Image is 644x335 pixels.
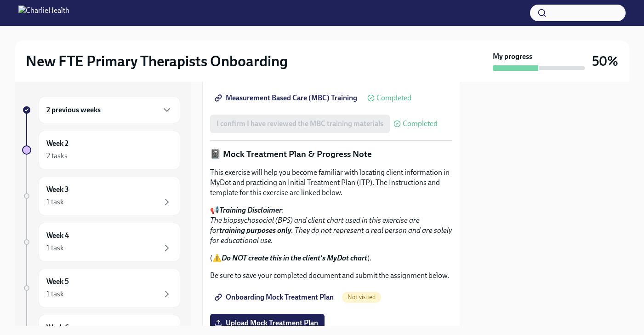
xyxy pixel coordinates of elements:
[493,52,532,62] strong: My progress
[39,97,180,123] div: 2 previous weeks
[210,271,452,281] p: Be sure to save your completed document and submit the assignment below.
[342,294,381,300] span: Not visited
[22,131,180,169] a: Week 22 tasks
[46,105,101,115] h6: 2 previous weeks
[210,167,452,198] p: This exercise will help you become familiar with locating client information in MyDot and practic...
[22,177,180,215] a: Week 31 task
[217,318,318,328] span: Upload Mock Treatment Plan
[46,139,68,149] h6: Week 2
[376,94,411,102] span: Completed
[46,197,64,207] div: 1 task
[217,293,334,302] span: Onboarding Mock Treatment Plan
[210,148,452,160] p: 📓 Mock Treatment Plan & Progress Note
[219,226,291,235] strong: training purposes only
[222,254,367,262] strong: Do NOT create this in the client's MyDot chart
[210,89,364,107] a: Measurement Based Care (MBC) Training
[46,277,69,287] h6: Week 5
[22,269,180,307] a: Week 51 task
[46,289,64,299] div: 1 task
[403,120,438,127] span: Completed
[210,314,325,332] label: Upload Mock Treatment Plan
[592,53,618,69] h3: 50%
[219,206,282,214] strong: Training Disclaimer
[210,205,452,246] p: 📢 :
[22,223,180,261] a: Week 41 task
[210,288,340,306] a: Onboarding Mock Treatment Plan
[46,243,64,253] div: 1 task
[46,323,69,333] h6: Week 6
[46,185,69,195] h6: Week 3
[46,151,68,161] div: 2 tasks
[26,52,288,70] h2: New FTE Primary Therapists Onboarding
[18,6,69,20] img: CharlieHealth
[210,216,452,245] em: The biopsychosocial (BPS) and client chart used in this exercise are for . They do not represent ...
[46,231,69,241] h6: Week 4
[217,93,357,103] span: Measurement Based Care (MBC) Training
[210,253,452,263] p: (⚠️ ).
